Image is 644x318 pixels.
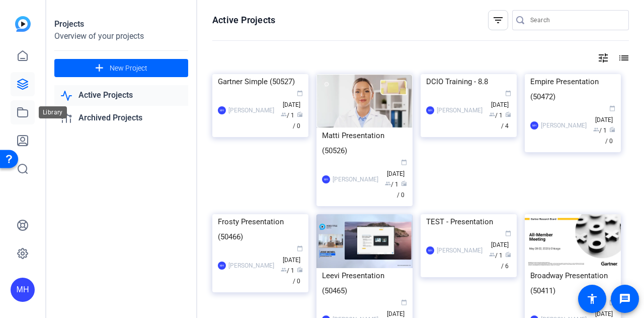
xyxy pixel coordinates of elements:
span: group [593,126,599,133]
div: Matti Presentation (50526) [322,128,407,158]
input: Search [530,14,621,26]
div: [PERSON_NAME] [437,245,482,256]
div: Gartner Simple (50527) [218,74,303,89]
div: MH [11,278,35,302]
span: group [281,267,287,273]
span: group [281,111,287,117]
span: / 0 [293,112,303,130]
span: calendar_today [609,299,615,305]
div: Projects [54,18,188,30]
div: [PERSON_NAME] [228,105,274,115]
span: radio [401,180,407,186]
span: / 1 [281,112,294,119]
mat-icon: add [93,62,106,75]
div: MH [218,106,226,114]
span: calendar_today [609,105,615,111]
div: Broadway Presentation (50411) [530,268,615,298]
a: Active Projects [54,85,188,106]
span: calendar_today [505,230,511,236]
mat-icon: filter_list [492,14,504,26]
a: Archived Projects [54,108,188,129]
span: / 1 [281,267,294,274]
span: calendar_today [297,245,303,251]
span: calendar_today [401,299,407,305]
div: DCIO Training - 8.8 [426,74,511,89]
span: / 0 [293,267,303,285]
span: group [489,111,495,117]
mat-icon: tune [597,52,609,64]
mat-icon: list [617,52,629,64]
span: / 6 [501,252,511,270]
div: [PERSON_NAME] [333,174,378,184]
div: [PERSON_NAME] [437,105,482,115]
div: Frosty Presentation (50466) [218,214,303,244]
div: Empire Presentation (50472) [530,74,615,104]
div: TEST - Presentation [426,214,511,229]
span: calendar_today [297,90,303,96]
span: group [385,180,391,186]
div: [PERSON_NAME] [541,120,587,131]
span: New Project [110,63,147,74]
img: blue-gradient.svg [15,16,31,32]
div: MH [322,175,330,183]
span: / 1 [489,112,503,119]
span: / 1 [593,127,607,134]
div: MH [530,121,538,130]
span: calendar_today [401,159,407,165]
div: Leevi Presentation (50465) [322,268,407,298]
span: radio [609,126,615,133]
mat-icon: accessibility [586,293,598,305]
div: Library [39,106,67,118]
div: MH [218,262,226,270]
span: / 4 [501,112,511,130]
div: [PERSON_NAME] [228,261,274,271]
span: / 1 [489,252,503,259]
span: / 0 [397,181,407,199]
h1: Active Projects [212,14,275,26]
div: MH [426,106,434,114]
button: New Project [54,59,188,77]
span: / 0 [605,127,615,145]
div: MH [426,246,434,255]
span: radio [297,267,303,273]
div: Overview of your projects [54,30,188,42]
span: / 1 [385,181,398,188]
span: group [489,251,495,258]
span: radio [505,251,511,258]
span: radio [505,111,511,117]
span: [DATE] [387,160,407,177]
span: [DATE] [387,300,407,317]
span: radio [297,111,303,117]
mat-icon: message [619,293,631,305]
span: calendar_today [505,90,511,96]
